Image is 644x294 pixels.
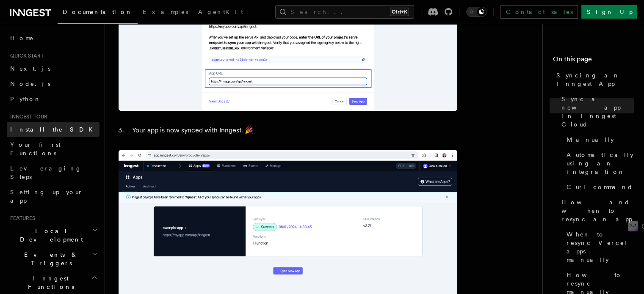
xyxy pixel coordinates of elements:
[7,122,100,137] a: Install the SDK
[7,137,100,161] a: Your first Functions
[7,215,35,222] span: Features
[7,274,91,291] span: Inngest Functions
[556,71,634,88] span: Syncing an Inngest App
[7,227,92,244] span: Local Development
[7,52,44,59] span: Quick start
[561,198,634,223] span: How and when to resync an app
[10,165,82,180] span: Leveraging Steps
[7,250,92,267] span: Events & Triggers
[567,183,633,191] span: Curl command
[7,223,100,247] button: Local Development
[138,3,193,23] a: Examples
[10,80,50,87] span: Node.js
[10,34,34,42] span: Home
[563,179,634,195] a: Curl command
[143,8,188,15] span: Examples
[7,91,100,107] a: Python
[567,230,634,264] span: When to resync Vercel apps manually
[561,95,634,129] span: Sync a new app in Inngest Cloud
[563,147,634,179] a: Automatically using an integration
[390,8,409,16] kbd: Ctrl+K
[7,30,100,46] a: Home
[130,124,457,136] li: Your app is now synced with Inngest. 🎉
[558,195,634,227] a: How and when to resync an app
[58,3,138,24] a: Documentation
[275,5,414,19] button: Search...Ctrl+K
[7,161,100,184] a: Leveraging Steps
[198,8,243,15] span: AgentKit
[7,61,100,76] a: Next.js
[7,184,100,208] a: Setting up your app
[193,3,248,23] a: AgentKit
[567,151,634,176] span: Automatically using an integration
[553,54,634,68] h4: On this page
[10,141,61,157] span: Your first Functions
[553,68,634,91] a: Syncing an Inngest App
[563,227,634,267] a: When to resync Vercel apps manually
[567,135,614,144] span: Manually
[563,132,634,147] a: Manually
[558,91,634,132] a: Sync a new app in Inngest Cloud
[7,247,100,271] button: Events & Triggers
[466,7,486,17] button: Toggle dark mode
[500,5,578,19] a: Contact sales
[10,189,83,204] span: Setting up your app
[10,96,41,102] span: Python
[63,8,133,15] span: Documentation
[10,126,98,133] span: Install the SDK
[7,76,100,91] a: Node.js
[7,113,47,120] span: Inngest tour
[10,65,50,72] span: Next.js
[581,5,637,19] a: Sign Up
